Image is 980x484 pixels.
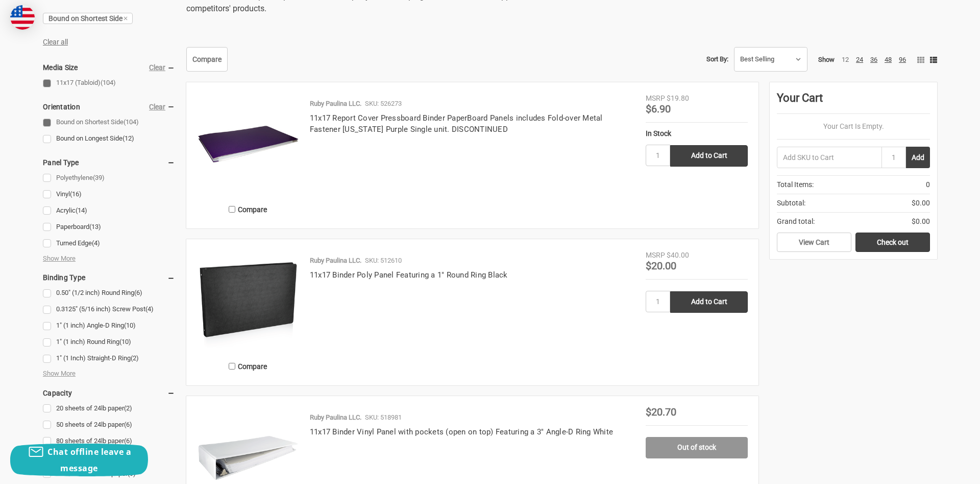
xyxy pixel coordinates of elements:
span: (39) [93,174,105,181]
span: (104) [101,79,116,86]
a: 0.50" (1/2 inch) Round Ring [43,286,175,300]
div: MSRP [646,250,665,261]
img: duty and tax information for United States [10,5,35,30]
h5: Capacity [43,387,175,399]
span: Show [818,56,835,63]
p: Ruby Paulina LLC. [310,256,361,266]
p: SKU: 526273 [365,99,402,109]
span: (14) [76,206,87,214]
a: Out of stock [646,437,748,458]
span: Grand total: [777,216,815,227]
span: (12) [122,134,134,142]
span: (16) [70,190,82,198]
h5: Panel Type [43,156,175,169]
a: Turned Edge [43,237,175,250]
span: $0.00 [912,198,930,209]
span: $0.00 [912,216,930,227]
a: 1" (1 inch) Angle-D Ring [43,319,175,333]
span: (4) [145,305,154,313]
button: Chat offline leave a message [10,444,148,476]
h5: Orientation [43,101,175,113]
a: 11x17 (Tabloid) [43,76,175,90]
p: SKU: 512610 [365,256,402,266]
a: 24 [856,56,863,63]
input: Add SKU to Cart [777,147,881,168]
span: (6) [124,437,132,445]
p: Ruby Paulina LLC. [310,99,361,109]
a: Paperboard [43,220,175,234]
span: $20.00 [646,260,676,272]
span: (13) [89,223,101,231]
a: Acrylic [43,204,175,218]
a: 96 [899,56,906,63]
h5: Media Size [43,61,175,74]
a: Bound on Shortest Side [43,116,175,129]
label: Compare [197,201,299,218]
span: $19.80 [667,94,689,102]
button: Add [906,147,930,168]
a: Clear [149,63,165,72]
a: Compare [186,47,228,72]
div: Your Cart [777,89,930,114]
a: Bound on Longest Side [43,132,175,146]
a: 11x17 Binder Vinyl Panel with pockets (open on top) Featuring a 3" Angle-D Ring White [310,427,613,436]
span: 0 [926,179,930,190]
a: 20 sheets of 24lb paper [43,402,175,416]
span: (2) [124,404,132,412]
div: MSRP [646,93,665,104]
a: 11x17 Report Cover Pressboard Binder PaperBoard Panels includes Fold-over Metal Fastener [US_STAT... [310,113,603,134]
a: View Cart [777,233,851,252]
span: Total Items: [777,179,814,190]
a: Polyethylene [43,171,175,185]
a: 48 [885,56,892,63]
span: Show More [43,368,76,379]
img: 11x17 Binder Poly Panel Featuring a 1" Round Ring Black [197,250,299,352]
h5: Binding Type [43,271,175,284]
span: (9) [128,470,136,477]
a: 1" (1 Inch) Straight-D Ring [43,352,175,365]
a: 36 [870,56,877,63]
a: Check out [855,233,930,252]
input: Add to Cart [670,291,748,313]
a: 80 sheets of 24lb paper [43,434,175,448]
a: 11x17 Binder Poly Panel Featuring a 1" Round Ring Black [310,270,508,280]
a: Bound on Shortest Side [43,13,133,24]
span: $20.70 [646,406,676,418]
a: 1" (1 inch) Round Ring [43,335,175,349]
img: 11x17 Report Cover Pressboard Binder PaperBoard Panels includes Fold-over Metal Fastener Louisian... [197,93,299,195]
span: (4) [92,239,100,247]
span: (104) [124,118,139,126]
a: 12 [842,56,849,63]
span: Show More [43,253,76,264]
span: Chat offline leave a message [47,446,131,474]
p: Ruby Paulina LLC. [310,412,361,423]
input: Add to Cart [670,145,748,167]
input: Compare [229,363,235,370]
div: In Stock [646,128,748,139]
a: Clear [149,103,165,111]
a: 0.3125" (5/16 inch) Screw Post [43,303,175,316]
span: (6) [134,289,142,296]
span: Subtotal: [777,198,805,209]
span: (10) [119,338,131,345]
span: (6) [124,421,132,428]
a: 50 sheets of 24lb paper [43,418,175,432]
span: (2) [131,354,139,362]
label: Compare [197,358,299,375]
p: SKU: 518981 [365,412,402,423]
label: Sort By: [706,52,728,67]
a: Vinyl [43,188,175,201]
span: $6.90 [646,103,671,115]
a: Clear all [43,38,68,46]
input: Compare [229,206,235,213]
span: (10) [124,321,136,329]
p: Your Cart Is Empty. [777,121,930,132]
span: $40.00 [667,251,689,259]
